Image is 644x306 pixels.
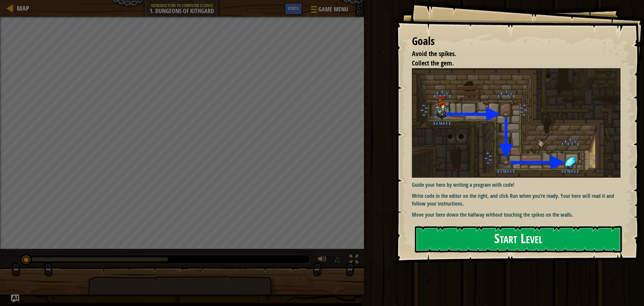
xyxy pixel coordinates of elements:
[412,181,626,189] p: Guide your hero by writing a program with code!
[318,5,348,14] span: Game Menu
[412,49,456,58] span: Avoid the spikes.
[17,4,29,13] span: Map
[347,253,361,267] button: Toggle fullscreen
[288,5,299,11] span: Hints
[334,254,340,264] span: ♫
[13,4,29,13] a: Map
[412,68,626,178] img: Dungeons of kithgard
[316,253,329,267] button: Adjust volume
[415,226,622,253] button: Start Level
[412,58,454,68] span: Collect the gem.
[404,49,619,59] li: Avoid the spikes.
[11,295,19,303] button: Ask AI
[306,3,352,18] button: Game Menu
[412,192,626,208] p: Write code in the editor on the right, and click Run when you’re ready. Your hero will read it an...
[412,211,626,219] p: Move your hero down the hallway without touching the spikes on the walls.
[404,58,619,68] li: Collect the gem.
[332,253,344,267] button: ♫
[412,34,621,49] div: Goals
